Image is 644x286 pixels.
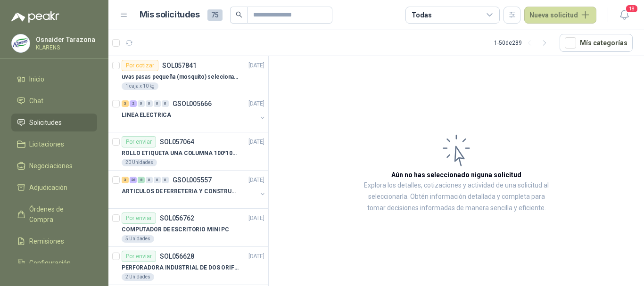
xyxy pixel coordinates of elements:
a: Licitaciones [11,135,97,153]
p: SOL056762 [160,215,194,221]
button: Nueva solicitud [524,7,596,24]
span: Negociaciones [29,161,73,171]
p: PERFORADORA INDUSTRIAL DE DOS ORIFICIOS [122,263,239,272]
p: [DATE] [248,138,264,147]
span: Inicio [29,74,44,84]
span: Adjudicación [29,182,67,193]
span: Solicitudes [29,117,62,128]
p: [DATE] [248,61,264,70]
div: 0 [162,177,169,183]
img: Company Logo [12,34,30,52]
p: Explora los detalles, cotizaciones y actividad de una solicitud al seleccionarla. Obtén informaci... [363,180,550,214]
div: 1 - 50 de 289 [494,35,552,50]
a: Solicitudes [11,114,97,131]
a: Remisiones [11,232,97,250]
div: 26 [130,177,137,183]
span: search [236,11,242,18]
h1: Mis solicitudes [140,8,200,22]
div: 0 [154,177,161,183]
p: ROLLO ETIQUETA UNA COLUMNA 100*100*500un [122,149,239,158]
div: 0 [146,177,153,183]
div: Por enviar [122,251,156,262]
a: Adjudicación [11,179,97,196]
span: 75 [207,9,223,21]
div: Todas [412,10,431,20]
p: Osnaider Tarazona [36,36,95,43]
div: 1 caja x 10 kg [122,82,158,90]
button: Mís categorías [560,34,633,52]
a: Negociaciones [11,157,97,175]
p: SOL056628 [160,253,194,260]
div: 2 [130,100,137,107]
span: Licitaciones [29,139,64,149]
a: 3 26 8 0 0 0 GSOL005557[DATE] ARTICULOS DE FERRETERIA Y CONSTRUCCION EN GENERAL [122,174,266,204]
p: [DATE] [248,99,264,108]
p: COMPUTADOR DE ESCRITORIO MINI PC [122,225,229,234]
div: Por cotizar [122,60,158,71]
p: LINEA ELECTRICA [122,111,171,120]
a: Por enviarSOL056628[DATE] PERFORADORA INDUSTRIAL DE DOS ORIFICIOS2 Unidades [108,247,268,285]
div: 20 Unidades [122,159,157,166]
div: 3 [122,177,129,183]
a: Inicio [11,70,97,88]
p: ARTICULOS DE FERRETERIA Y CONSTRUCCION EN GENERAL [122,187,239,196]
span: 18 [625,4,638,13]
div: 5 Unidades [122,235,154,243]
div: Por enviar [122,212,156,224]
p: GSOL005666 [173,100,212,107]
p: [DATE] [248,214,264,223]
img: Logo peakr [11,11,59,23]
a: Chat [11,92,97,110]
span: Configuración [29,258,71,268]
a: Por cotizarSOL057841[DATE] uvas pasas pequeña (mosquito) selecionada1 caja x 10 kg [108,56,268,94]
span: Remisiones [29,236,64,246]
h3: Aún no has seleccionado niguna solicitud [391,170,521,180]
p: SOL057064 [160,139,194,145]
button: 18 [616,7,633,24]
div: 0 [138,100,145,107]
div: 2 Unidades [122,273,154,281]
div: 3 [122,100,129,107]
a: Configuración [11,254,97,272]
p: GSOL005557 [173,177,212,183]
p: [DATE] [248,176,264,185]
span: Chat [29,96,43,106]
div: 0 [154,100,161,107]
div: 0 [162,100,169,107]
div: Por enviar [122,136,156,147]
a: Por enviarSOL057064[DATE] ROLLO ETIQUETA UNA COLUMNA 100*100*500un20 Unidades [108,132,268,171]
div: 8 [138,177,145,183]
span: Órdenes de Compra [29,204,88,225]
p: uvas pasas pequeña (mosquito) selecionada [122,73,239,82]
p: KLARENS [36,45,95,50]
div: 0 [146,100,153,107]
a: 3 2 0 0 0 0 GSOL005666[DATE] LINEA ELECTRICA [122,98,266,128]
a: Por enviarSOL056762[DATE] COMPUTADOR DE ESCRITORIO MINI PC5 Unidades [108,209,268,247]
a: Órdenes de Compra [11,200,97,229]
p: [DATE] [248,252,264,261]
p: SOL057841 [162,62,197,69]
